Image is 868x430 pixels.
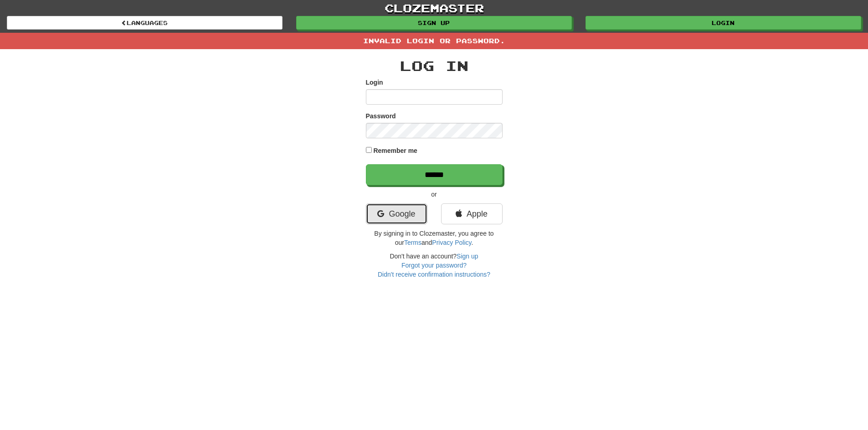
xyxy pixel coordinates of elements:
label: Login [366,78,383,87]
h2: Log In [366,58,503,73]
a: Sign up [296,16,572,30]
a: Login [586,16,861,30]
label: Password [366,111,396,121]
a: Forgot your password? [401,262,467,269]
a: Languages [7,16,282,30]
a: Privacy Policy [432,239,471,246]
a: Sign up [457,253,478,260]
p: By signing in to Clozemaster, you agree to our and . [366,229,503,247]
a: Google [366,203,427,224]
a: Terms [404,239,421,246]
a: Apple [441,203,503,224]
div: Don't have an account? [366,252,503,279]
a: Didn't receive confirmation instructions? [378,271,490,278]
label: Remember me [373,146,417,155]
p: or [366,190,503,199]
